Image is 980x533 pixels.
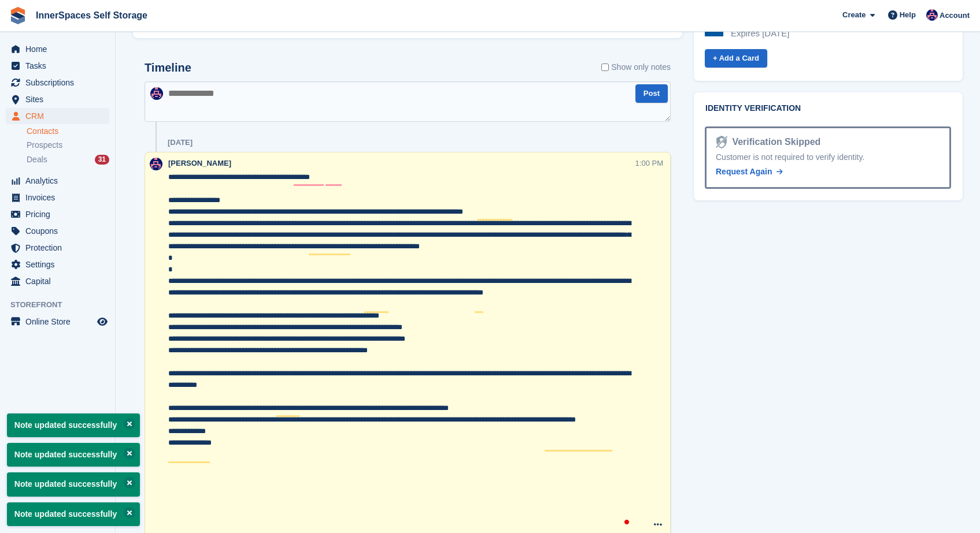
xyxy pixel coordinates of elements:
[7,443,140,467] p: Note updated successfully
[731,28,789,39] div: Expires [DATE]
[7,413,140,437] p: Note updated successfully
[926,9,938,21] img: Dominic Hampson
[27,154,47,165] span: Deals
[6,314,109,330] a: menu
[25,273,95,289] span: Capital
[727,135,820,149] div: Verification Skipped
[25,91,95,107] span: Sites
[716,136,727,148] img: Identity Verification Ready
[6,108,109,124] a: menu
[27,140,62,151] span: Prospects
[168,159,231,167] span: [PERSON_NAME]
[25,41,95,57] span: Home
[716,166,783,178] a: Request Again
[6,173,109,189] a: menu
[25,173,95,189] span: Analytics
[900,9,916,21] span: Help
[27,126,109,137] a: Contacts
[842,9,866,21] span: Create
[25,223,95,239] span: Coupons
[27,139,109,151] a: Prospects
[25,256,95,273] span: Settings
[716,151,940,163] div: Customer is not required to verify identity.
[705,49,767,68] a: + Add a Card
[6,74,109,91] a: menu
[25,314,95,330] span: Online Store
[6,240,109,256] a: menu
[940,10,970,21] span: Account
[705,104,951,113] h2: Identity verification
[6,58,109,74] a: menu
[7,472,140,496] p: Note updated successfully
[6,41,109,57] a: menu
[635,84,668,103] button: Post
[150,158,162,170] img: Dominic Hampson
[25,240,95,256] span: Protection
[9,7,27,24] img: stora-icon-8386f47178a22dfd0bd8f6a31ec36ba5ce8667c1dd55bd0f319d3a0aa187defe.svg
[10,299,115,311] span: Storefront
[27,154,109,166] a: Deals 31
[95,155,109,165] div: 31
[150,87,163,100] img: Dominic Hampson
[601,61,609,73] input: Show only notes
[25,58,95,74] span: Tasks
[6,206,109,222] a: menu
[7,502,140,526] p: Note updated successfully
[635,158,663,169] div: 1:00 PM
[168,138,193,147] div: [DATE]
[6,91,109,107] a: menu
[6,189,109,206] a: menu
[145,61,191,74] h2: Timeline
[25,189,95,206] span: Invoices
[601,61,671,73] label: Show only notes
[716,167,772,176] span: Request Again
[25,206,95,222] span: Pricing
[31,6,152,25] a: InnerSpaces Self Storage
[168,172,635,530] textarea: To enrich screen reader interactions, please activate Accessibility in Grammarly extension settings
[6,256,109,273] a: menu
[95,315,109,329] a: Preview store
[6,273,109,289] a: menu
[25,74,95,91] span: Subscriptions
[6,223,109,239] a: menu
[25,108,95,124] span: CRM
